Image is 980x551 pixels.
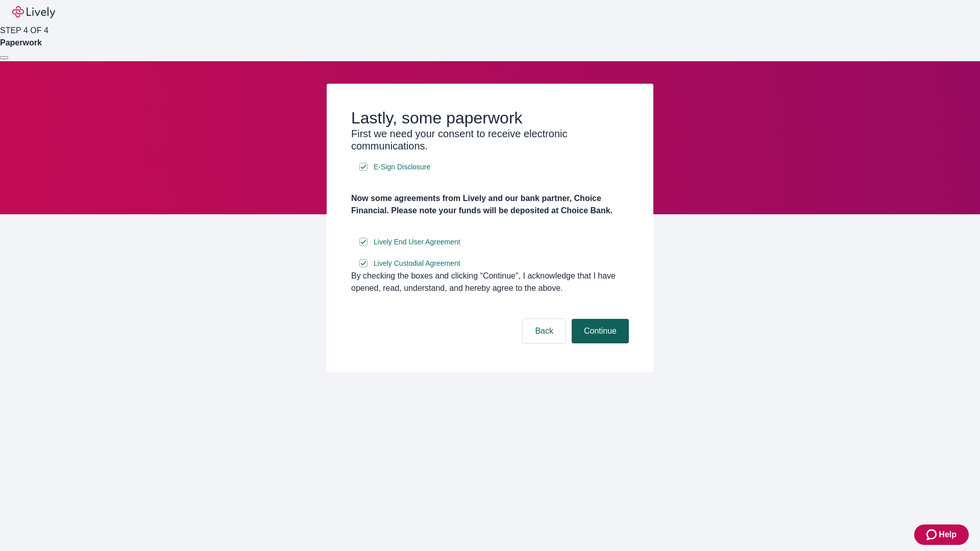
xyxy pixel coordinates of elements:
span: Lively End User Agreement [374,237,460,247]
img: Lively [12,6,55,18]
button: Back [523,319,566,343]
button: Zendesk support iconHelp [914,524,969,545]
h2: Lastly, some paperwork [351,108,629,128]
div: By checking the boxes and clicking “Continue", I acknowledge that I have opened, read, understand... [351,270,629,294]
svg: Zendesk support icon [926,529,939,541]
a: e-sign disclosure document [372,236,462,248]
a: e-sign disclosure document [372,257,462,270]
span: Help [939,529,957,541]
a: e-sign disclosure document [372,161,432,173]
span: Lively Custodial Agreement [374,258,460,269]
span: E-Sign Disclosure [374,162,430,172]
h3: First we need your consent to receive electronic communications. [351,128,629,152]
h4: Now some agreements from Lively and our bank partner, Choice Financial. Please note your funds wi... [351,192,629,217]
button: Continue [572,319,629,343]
